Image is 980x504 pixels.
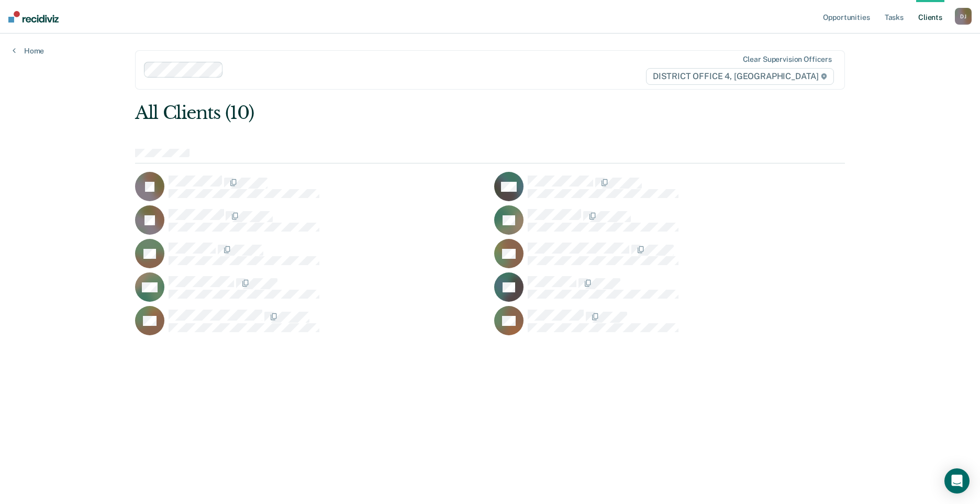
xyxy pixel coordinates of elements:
[743,55,832,64] div: Clear supervision officers
[135,102,703,124] div: All Clients (10)
[13,46,44,56] a: Home
[944,468,970,494] div: Open Intercom Messenger
[955,8,972,25] div: D J
[8,11,59,23] img: Recidiviz
[646,68,834,85] span: DISTRICT OFFICE 4, [GEOGRAPHIC_DATA]
[955,8,972,25] button: DJ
